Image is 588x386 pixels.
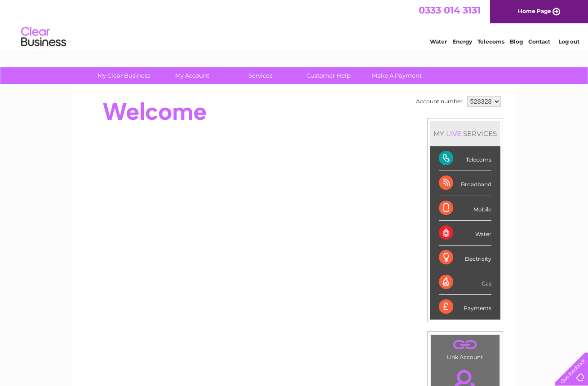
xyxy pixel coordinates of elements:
[439,171,491,196] div: Broadband
[82,5,507,44] div: Clear Business is a trading name of Verastar Limited (registered in [GEOGRAPHIC_DATA] No. 3667643...
[87,67,161,84] a: My Clear Business
[528,38,550,45] a: Contact
[439,196,491,221] div: Mobile
[439,221,491,246] div: Water
[419,4,481,16] a: 0333 014 3131
[292,67,366,84] a: Customer Help
[430,38,447,45] a: Water
[452,38,472,45] a: Energy
[414,94,465,109] td: Account number
[477,38,504,45] a: Telecoms
[439,146,491,171] div: Telecoms
[223,67,297,84] a: Services
[558,38,579,45] a: Log out
[430,334,500,363] td: Link Account
[439,246,491,270] div: Electricity
[439,295,491,319] div: Payments
[510,38,523,45] a: Blog
[439,270,491,295] div: Gas
[444,129,463,138] div: LIVE
[155,67,229,84] a: My Account
[430,121,500,146] div: MY SERVICES
[21,23,66,51] img: logo.png
[360,67,434,84] a: Make A Payment
[433,337,497,353] a: .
